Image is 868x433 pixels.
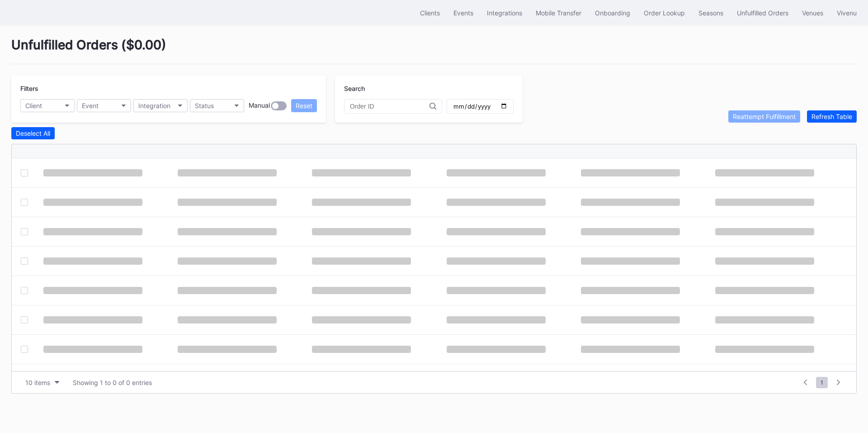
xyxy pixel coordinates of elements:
div: Seasons [698,9,723,17]
div: Unfulfilled Orders [737,9,788,17]
button: Integrations [480,5,529,21]
span: 1 [816,377,828,388]
button: Venues [795,5,830,21]
button: Unfulfilled Orders [730,5,795,21]
div: Showing 1 to 0 of 0 entries [73,379,152,386]
div: Filters [20,85,317,92]
div: Onboarding [595,9,630,17]
div: Reattempt Fulfillment [733,113,796,120]
button: Deselect All [11,127,55,139]
div: Venues [802,9,823,17]
div: Integrations [487,9,522,17]
div: Event [82,102,99,109]
div: Manual [249,101,270,110]
div: Deselect All [16,129,50,137]
button: Mobile Transfer [529,5,588,21]
div: Refresh Table [811,113,852,120]
div: Client [25,102,42,109]
button: Refresh Table [807,110,857,123]
div: Search [344,85,514,92]
button: Event [77,99,131,112]
div: Mobile Transfer [536,9,581,17]
div: Unfulfilled Orders ( $0.00 ) [11,37,857,64]
button: Reattempt Fulfillment [728,110,800,123]
div: Events [453,9,473,17]
div: Vivenu [837,9,857,17]
button: Status [190,99,244,112]
button: Reset [291,99,317,112]
button: Onboarding [588,5,637,21]
div: Status [195,102,214,109]
button: Client [20,99,75,112]
button: Order Lookup [637,5,692,21]
div: Order Lookup [644,9,685,17]
div: 10 items [25,379,50,386]
div: Integration [138,102,170,109]
input: Order ID [350,103,429,110]
button: 10 items [21,376,64,389]
div: Reset [296,102,312,109]
button: Events [447,5,480,21]
button: Vivenu [830,5,863,21]
button: Seasons [692,5,730,21]
button: Integration [133,99,188,112]
div: Clients [420,9,440,17]
button: Clients [413,5,447,21]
